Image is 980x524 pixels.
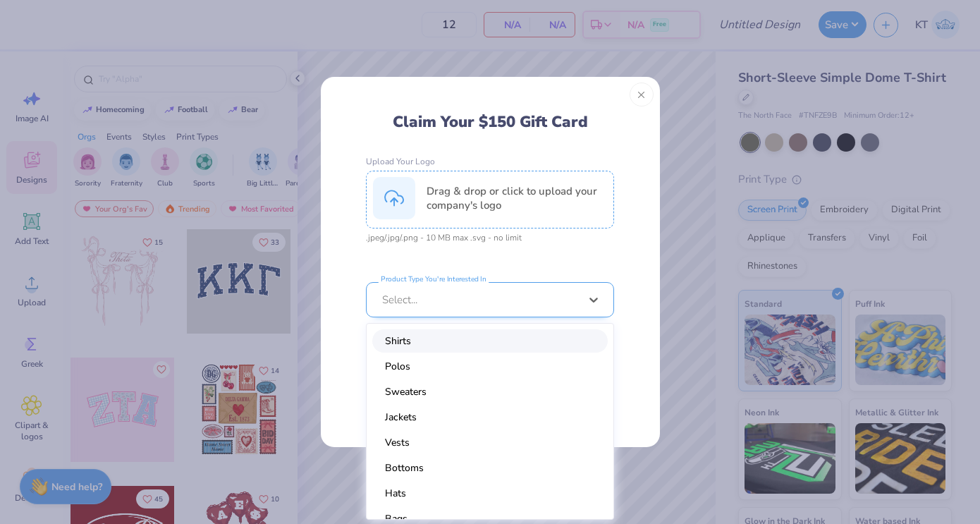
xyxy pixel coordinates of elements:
[393,112,588,132] div: Claim Your $150 Gift Card
[372,406,608,429] div: Jackets
[366,157,614,166] label: Upload Your Logo
[372,431,608,454] div: Vests
[630,83,654,106] button: Close
[372,355,608,378] div: Polos
[372,329,608,353] div: Shirts
[372,380,608,403] div: Sweaters
[427,184,607,212] div: Drag & drop or click to upload your company's logo
[366,233,614,243] div: .jpeg/.jpg/.png - 10 MB max .svg - no limit
[379,275,489,284] label: Product Type You're Interested In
